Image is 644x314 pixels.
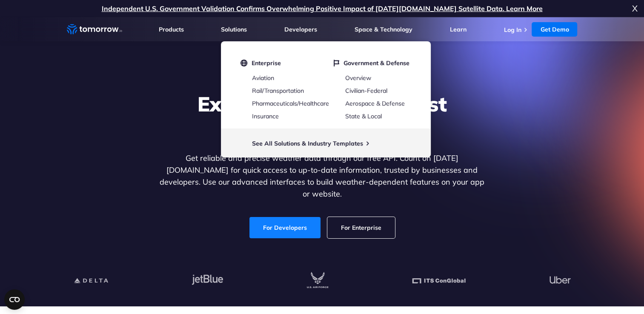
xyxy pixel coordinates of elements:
a: Aviation [252,74,274,82]
a: For Developers [249,217,321,238]
a: Get Demo [532,22,577,37]
a: Independent U.S. Government Validation Confirms Overwhelming Positive Impact of [DATE][DOMAIN_NAM... [102,4,543,13]
a: For Enterprise [327,217,395,238]
a: Learn [450,26,467,33]
a: Developers [284,26,317,33]
h1: Explore the World’s Best Weather API [158,91,487,142]
a: Rail/Transportation [252,87,304,94]
a: Home link [67,23,122,36]
a: Space & Technology [355,26,412,33]
p: Get reliable and precise weather data through our free API. Count on [DATE][DOMAIN_NAME] for quic... [158,152,487,200]
a: Insurance [252,112,279,120]
a: Aerospace & Defense [345,100,405,107]
img: flag.svg [334,59,339,67]
a: Overview [345,74,371,82]
button: Open CMP widget [4,289,25,310]
span: Government & Defense [343,59,409,67]
span: Enterprise [252,59,281,67]
a: State & Local [345,112,382,120]
a: Products [159,26,184,33]
a: Civilian-Federal [345,87,387,94]
img: globe.svg [240,59,247,67]
a: Log In [504,26,521,34]
a: Solutions [221,26,247,33]
a: Pharmaceuticals/Healthcare [252,100,329,107]
a: See All Solutions & Industry Templates [252,140,363,147]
